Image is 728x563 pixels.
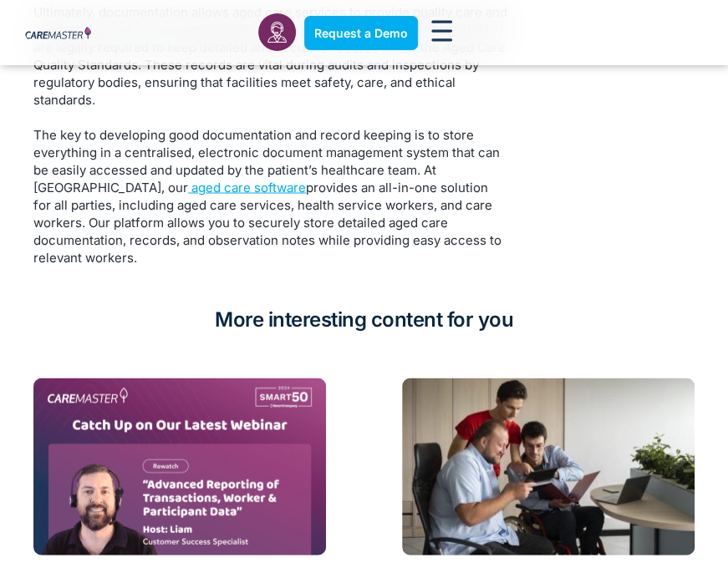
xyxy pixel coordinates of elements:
h2: More interesting content for you [8,307,720,332]
span: aged care software [191,179,306,195]
a: aged care software [188,179,306,195]
span: The key to developing good documentation and record keeping is to store everything in a centralis... [33,126,500,195]
span: provides an all-in-one solution for all parties, including aged care services, health service wor... [33,179,501,265]
img: CareMaster Logo [25,26,91,41]
img: REWATCH Advanced Reporting of Transactions, Worker & Participant Data_Website Thumb [33,378,326,555]
span: Request a Demo [314,26,408,40]
img: man-wheelchair-working-front-view [402,378,695,555]
div: Menu Toggle [426,15,458,51]
a: Request a Demo [304,16,418,50]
